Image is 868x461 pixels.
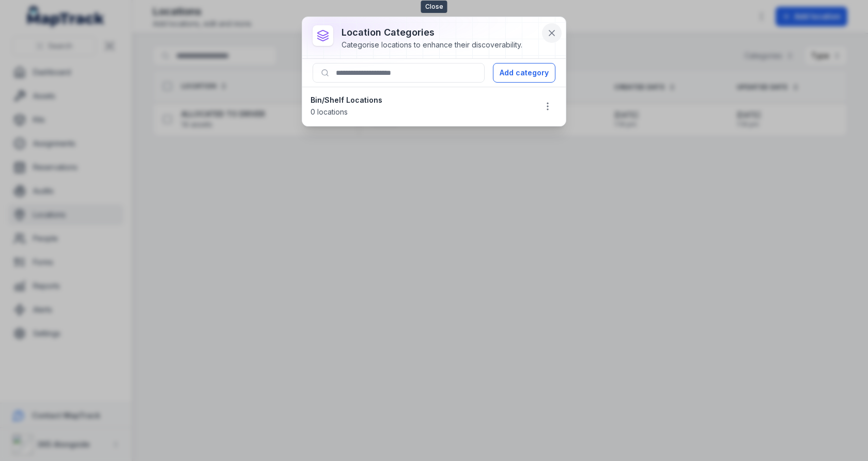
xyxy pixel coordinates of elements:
[493,63,555,83] button: Add category
[342,40,522,50] div: Categorise locations to enhance their discoverability.
[311,95,528,105] strong: Bin/Shelf Locations
[421,1,447,13] span: Close
[342,25,522,40] h3: location categories
[311,107,348,116] span: 0 locations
